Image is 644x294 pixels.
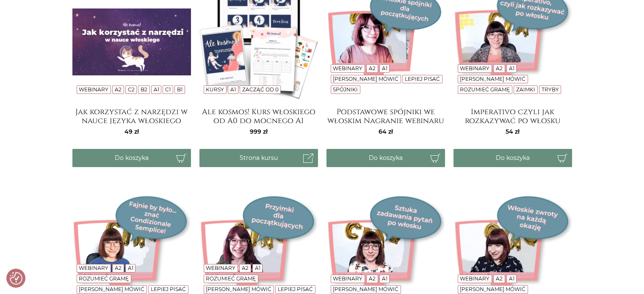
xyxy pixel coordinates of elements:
a: A2 [369,275,376,282]
a: C1 [165,86,171,93]
a: Rozumieć gramę [206,275,256,282]
a: Podstawowe spójniki we włoskim Nagranie webinaru [326,107,445,124]
a: Webinary [333,275,362,282]
a: Tryby [541,86,558,93]
span: 64 [379,128,393,135]
a: Zaimki [516,86,535,93]
a: [PERSON_NAME] mówić [79,286,144,292]
a: [PERSON_NAME] mówić [333,76,398,82]
img: Revisit consent button [10,272,22,285]
a: Webinary [79,265,108,271]
a: Zacząć od 0 [242,86,278,93]
a: B2 [141,86,147,93]
a: Kursy [206,86,224,93]
a: Lepiej pisać [278,286,313,292]
a: A1 [230,86,236,93]
button: Do koszyka [453,149,572,167]
a: Webinary [460,65,489,71]
a: Jak korzystać z narzędzi w nauce języka włoskiego [72,107,191,124]
a: B1 [177,86,182,93]
button: Do koszyka [72,149,191,167]
a: [PERSON_NAME] mówić [206,286,271,292]
a: A1 [381,275,387,282]
a: [PERSON_NAME] mówić [460,286,525,292]
a: Webinary [333,65,362,71]
button: Preferencje co do zgód [10,272,22,285]
a: A2 [115,265,122,271]
a: A1 [254,265,260,271]
a: A2 [369,65,376,71]
a: Lepiej pisać [151,286,186,292]
a: A2 [242,265,249,271]
a: A2 [115,86,122,93]
a: Lepiej pisać [405,76,440,82]
a: Rozumieć gramę [79,275,129,282]
button: Do koszyka [326,149,445,167]
a: A1 [127,265,133,271]
a: Strona kursu [199,149,318,167]
span: 54 [506,128,520,135]
a: [PERSON_NAME] mówić [460,76,525,82]
a: A1 [154,86,159,93]
a: Webinary [79,86,108,93]
a: Webinary [206,265,235,271]
a: Spójniki [333,86,358,93]
a: Imperativo czyli jak rozkazywać po włosku [453,107,572,124]
a: [PERSON_NAME] mówić [333,286,398,292]
a: A2 [496,275,503,282]
a: Webinary [460,275,489,282]
a: Ale kosmos! Kurs włoskiego od A0 do mocnego A1 [199,107,318,124]
span: 49 [124,128,139,135]
a: Rozumieć gramę [460,86,510,93]
a: C2 [127,86,134,93]
span: 999 [250,128,268,135]
a: A1 [509,65,514,71]
a: A2 [496,65,503,71]
a: A1 [509,275,514,282]
a: A1 [381,65,387,71]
